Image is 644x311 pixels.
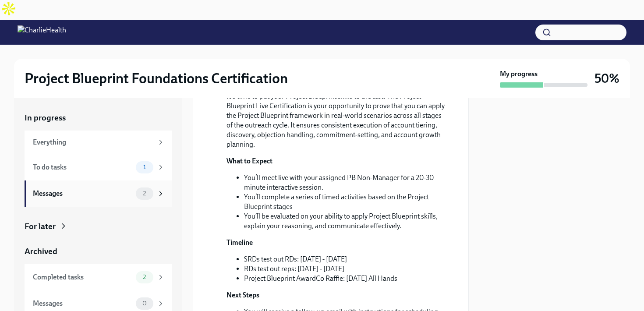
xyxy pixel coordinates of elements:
[25,131,172,154] a: Everything
[138,190,151,197] span: 2
[500,69,538,79] strong: My progress
[33,189,132,198] div: Messages
[33,272,132,282] div: Completed tasks
[138,274,151,280] span: 2
[33,299,132,308] div: Messages
[33,163,132,172] div: To do tasks
[138,164,151,170] span: 1
[226,157,272,165] strong: What to Expect
[244,264,447,274] li: RDs test out reps: [DATE] - [DATE]
[25,246,172,257] a: Archived
[137,300,152,307] span: 0
[25,70,288,87] h2: Project Blueprint Foundations Certification
[244,212,447,231] li: You’ll be evaluated on your ability to apply Project Blueprint skills, explain your reasoning, an...
[33,138,153,147] div: Everything
[244,173,447,192] li: You’ll meet live with your assigned PB Non-Manager for a 20-30 minute interactive session.
[25,221,172,232] a: For later
[226,238,253,247] strong: Timeline
[594,71,619,86] h3: 50%
[226,291,259,299] strong: Next Steps
[25,221,56,232] div: For later
[226,92,447,149] p: It's time to put your Project Blueprint skills to the test! The Project Blueprint Live Certificat...
[25,264,172,290] a: Completed tasks2
[25,154,172,180] a: To do tasks1
[244,192,447,212] li: You’ll complete a series of timed activities based on the Project Blueprint stages
[25,112,172,124] a: In progress
[244,274,447,283] li: Project Blueprint AwardCo Raffle: [DATE] All Hands
[25,180,172,207] a: Messages2
[18,25,66,39] img: CharlieHealth
[244,254,447,264] li: SRDs test out RDs: [DATE] - [DATE]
